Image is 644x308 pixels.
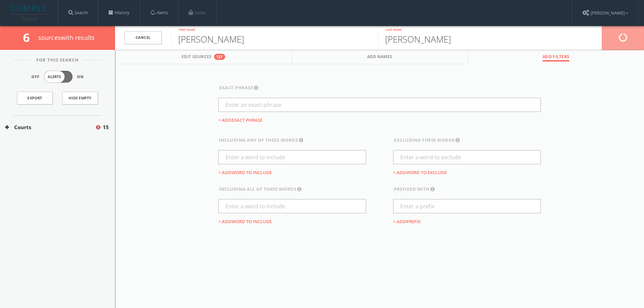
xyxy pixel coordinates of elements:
div: excluding these words [394,137,541,144]
input: Enter a word to include [218,199,366,213]
button: Edit Sources127 [115,50,292,64]
button: Add Filters [468,50,644,64]
input: Enter a word to exclude [393,150,541,164]
span: Add Names [367,54,392,62]
div: including any of these words [219,137,366,144]
span: 6 [23,29,35,45]
button: Add Names [292,50,468,64]
span: On [77,74,84,80]
div: 127 [214,54,225,60]
button: + Addword to include [218,169,272,176]
input: Enter a prefix [393,199,541,213]
div: exact phrase [219,85,541,91]
button: + Addexact phrase [218,117,262,124]
span: Off [31,74,40,80]
button: + Addprefix [393,218,421,226]
a: Export [17,92,53,104]
span: 15 [103,123,109,131]
span: Add Filters [543,54,570,62]
button: Courts [5,123,95,131]
button: Hide Empty [62,92,98,104]
span: For This Search [31,57,84,64]
button: + Addword to exclude [393,169,447,176]
span: Edit Sources [182,54,212,62]
input: Enter a word to include [218,150,366,164]
button: + Addword to include [218,218,272,226]
span: source s with results [38,33,95,42]
img: illumis [10,5,48,21]
div: prefixed with [394,186,541,193]
a: Cancel [124,31,162,44]
input: Enter an exact phrase [218,98,541,112]
div: including all of these words [219,186,366,193]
